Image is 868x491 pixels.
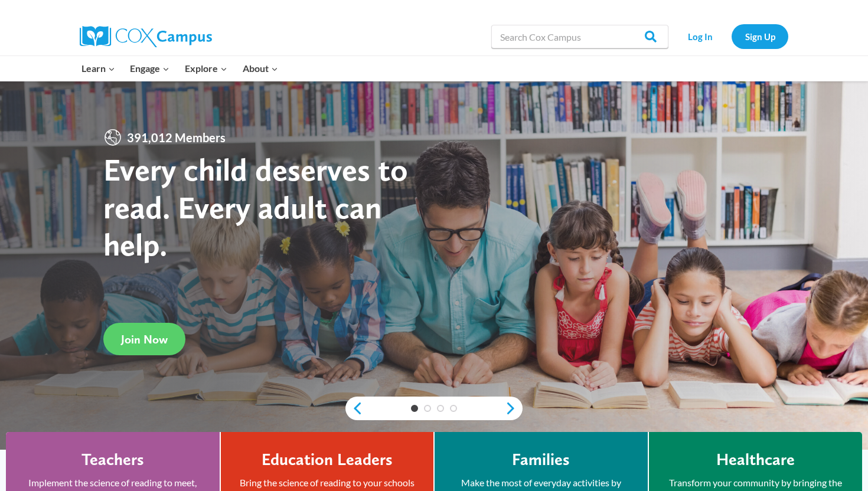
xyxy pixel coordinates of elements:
a: Sign Up [732,24,788,48]
span: Learn [81,61,115,76]
h4: Education Leaders [262,450,393,470]
nav: Secondary Navigation [674,24,788,48]
a: 4 [450,405,457,412]
span: Engage [130,61,169,76]
span: Join Now [121,332,168,346]
h4: Teachers [81,450,144,470]
a: Log In [674,24,726,48]
a: previous [345,401,363,415]
div: content slider buttons [345,397,523,420]
a: 2 [424,405,431,412]
span: 391,012 Members [122,128,230,147]
span: About [243,61,278,76]
nav: Primary Navigation [74,56,285,81]
a: 3 [437,405,444,412]
h4: Families [512,450,570,470]
strong: Every child deserves to read. Every adult can help. [103,150,408,263]
a: Join Now [103,323,185,355]
h4: Healthcare [716,450,795,470]
img: Cox Campus [80,26,212,47]
a: 1 [411,405,418,412]
input: Search Cox Campus [491,25,668,48]
a: next [505,401,523,415]
span: Explore [185,61,227,76]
